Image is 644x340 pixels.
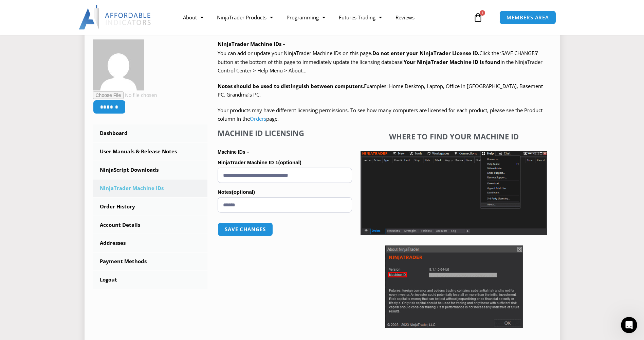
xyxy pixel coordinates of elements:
button: Upload attachment [32,223,38,228]
a: Dashboard [93,124,208,142]
strong: Your NinjaTrader Machine ID is found [404,58,500,65]
a: About [176,10,210,25]
a: MEMBERS AREA [499,11,556,24]
img: Screenshot 2025-01-17 114931 | Affordable Indicators – NinjaTrader [385,245,523,328]
a: [URL][DOMAIN_NAME] [11,28,64,33]
a: NinjaScript Downloads [93,161,208,179]
a: User Manuals & Release Notes [93,143,208,160]
a: Programming [280,10,332,25]
button: Gif picker [21,223,27,228]
span: Your products may have different licensing permissions. To see how many computers are licensed fo... [218,107,542,122]
b: NinjaTrader Machine IDs – [218,40,286,47]
a: Payment Methods [93,253,208,270]
img: Profile image for Joel [19,4,30,15]
strong: Notes should be used to distinguish between computers. [218,83,364,89]
img: LogoAI | Affordable Indicators – NinjaTrader [79,5,152,30]
img: 3363f0a490377a6a98b10410dacae0bfde01238a44657131379ebc755c937f95 [93,39,144,90]
div: Hey [PERSON_NAME]! Be sure to check out our [DATE] promotions, starting [DATE]. With excellent pr... [11,110,106,217]
h1: [PERSON_NAME] [33,3,77,8]
nav: Menu [176,10,472,25]
a: Account Details [93,216,208,234]
button: Start recording [43,223,49,228]
button: Send a message… [116,220,127,231]
a: [URL][DOMAIN_NAME] [11,170,64,176]
span: Examples: Home Desktop, Laptop, Office In [GEOGRAPHIC_DATA], Basement PC, Grandma’s PC. [218,83,543,98]
a: Orders [250,115,266,122]
h4: Machine ID Licensing [218,129,352,137]
a: 1 [463,7,493,27]
a: NinjaTrader Products [210,10,280,25]
a: NinjaTrader Machine IDs [93,180,208,197]
button: Save changes [218,222,273,236]
span: (optional) [232,189,255,195]
button: Emoji picker [11,223,16,228]
h4: Where to find your Machine ID [361,132,547,141]
div: [DATE] [5,97,130,106]
a: Futures Trading [332,10,389,25]
iframe: Intercom live chat [621,317,637,333]
a: Order History [93,198,208,216]
strong: Machine IDs – [218,149,249,155]
span: You can add or update your NinjaTrader Machine IDs on this page. [218,50,372,56]
nav: Account pages [93,124,208,289]
div: Hey [PERSON_NAME]! Be sure to check out our [DATE] promotions, starting [DATE]. With excellent pr... [5,106,111,221]
div: Joel says… [5,106,130,236]
b: Do not enter your NinjaTrader License ID. [372,50,479,56]
img: Screenshot 2025-01-17 1155544 | Affordable Indicators – NinjaTrader [361,151,547,235]
span: (optional) [278,159,301,165]
p: Active 2h ago [33,8,63,15]
button: go back [4,3,17,16]
textarea: Message… [6,208,130,220]
span: Click the ‘SAVE CHANGES’ button at the bottom of this page to immediately update the licensing da... [218,50,542,74]
a: Addresses [93,234,208,252]
button: Home [106,3,119,16]
label: Notes [218,187,352,197]
div: Close [119,3,131,15]
span: 1 [480,10,485,16]
label: NinjaTrader Machine ID 1 [218,157,352,168]
a: Reviews [389,10,421,25]
span: MEMBERS AREA [507,15,549,20]
a: Logout [93,271,208,289]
